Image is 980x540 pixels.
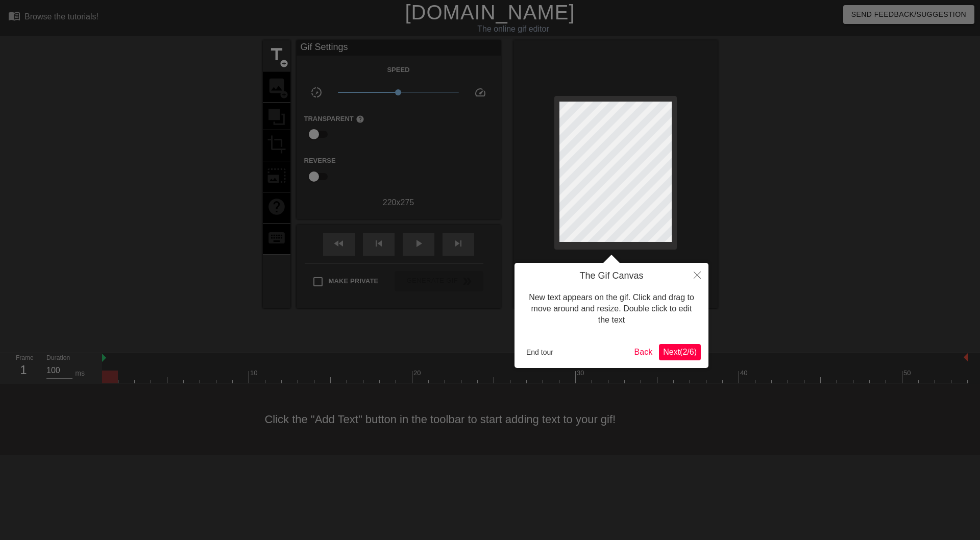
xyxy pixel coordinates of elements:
button: Close [686,263,708,286]
span: Next ( 2 / 6 ) [663,348,697,356]
button: End tour [522,345,557,360]
div: New text appears on the gif. Click and drag to move around and resize. Double click to edit the text [522,282,701,336]
button: Next [659,344,701,360]
h4: The Gif Canvas [522,271,701,282]
button: Back [630,344,657,360]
